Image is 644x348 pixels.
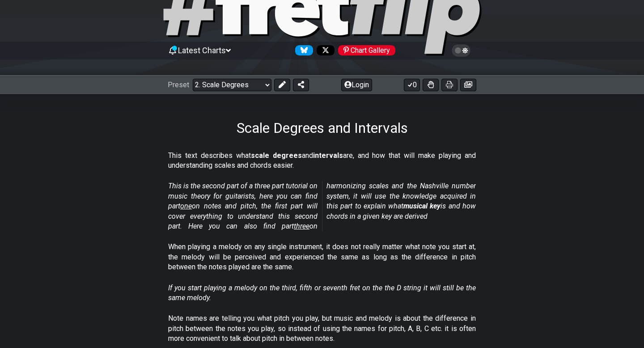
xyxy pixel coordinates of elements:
button: Toggle Dexterity for all fretkits [423,79,439,91]
button: Edit Preset [274,79,290,91]
p: Note names are telling you what pitch you play, but music and melody is about the difference in p... [168,314,476,344]
a: #fretflip at Pinterest [335,45,395,55]
div: Chart Gallery [338,45,395,55]
button: 0 [404,79,420,91]
strong: intervals [313,151,343,160]
p: When playing a melody on any single instrument, it does not really matter what note you start at,... [168,242,476,272]
span: Preset [168,81,189,89]
button: Create image [460,79,476,91]
button: Login [341,79,372,91]
span: Latest Charts [178,46,226,55]
em: If you start playing a melody on the third, fifth or seventh fret on the the D string it will sti... [168,284,476,302]
h1: Scale Degrees and Intervals [237,119,408,136]
span: Toggle light / dark theme [456,47,466,55]
span: one [180,202,192,210]
span: three [294,222,309,230]
button: Share Preset [293,79,309,91]
strong: musical key [403,202,441,210]
a: Follow #fretflip at X [313,45,335,55]
em: This is the second part of a three part tutorial on music theory for guitarists, here you can fin... [168,182,476,230]
button: Print [441,79,458,91]
strong: scale degrees [251,151,302,160]
p: This text describes what and are, and how that will make playing and understanding scales and cho... [168,151,476,171]
select: Preset [193,79,271,91]
a: Follow #fretflip at Bluesky [292,45,313,55]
